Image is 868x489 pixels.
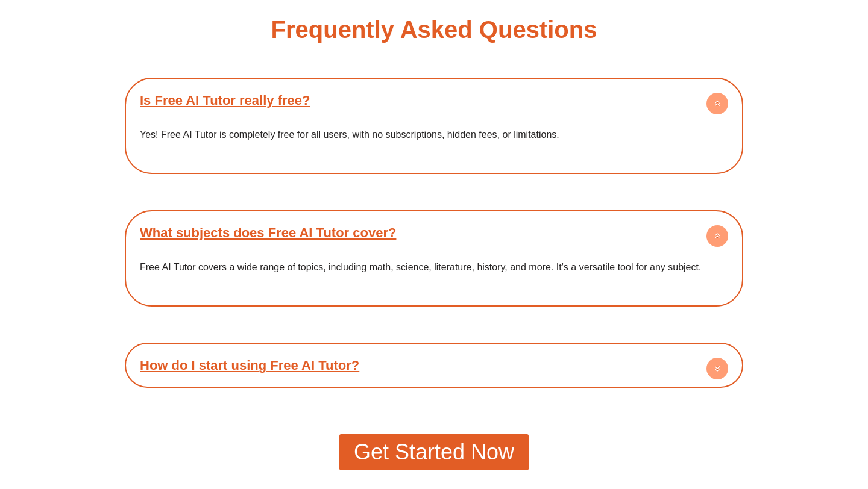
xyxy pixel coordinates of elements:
p: Yes! Free AI Tutor is completely free for all users, with no subscriptions, hidden fees, or limit... [140,126,728,144]
div: What subjects does Free AI Tutor cover? [131,249,737,301]
div: How do I start using Free AI Tutor? [131,349,737,382]
div: What subjects does Free AI Tutor cover? [131,216,737,249]
p: Free AI Tutor covers a wide range of topics, including math, science, literature, history, and mo... [140,258,728,276]
iframe: Chat Widget [661,353,868,489]
div: Is Free AI Tutor really free? [131,84,737,117]
a: How do I start using Free AI Tutor? [140,358,359,373]
div: Is Free AI Tutor really free? [131,117,737,168]
a: Is Free AI Tutor really free? [140,93,310,108]
h2: Frequently Asked Questions [271,17,597,42]
a: Get Started Now [339,434,529,470]
a: What subjects does Free AI Tutor cover? [140,225,396,240]
span: Get Started Now [354,441,514,463]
